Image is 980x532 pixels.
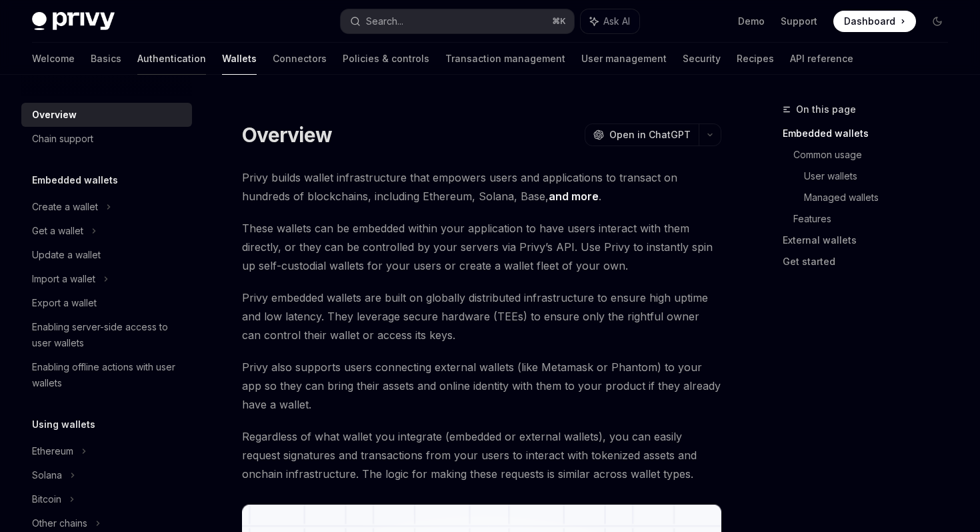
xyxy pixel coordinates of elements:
a: Transaction management [445,43,565,75]
span: Regardless of what wallet you integrate (embedded or external wallets), you can easily request si... [242,427,721,483]
span: ⌘ K [552,16,566,27]
span: Dashboard [844,15,895,28]
h5: Embedded wallets [32,172,118,188]
a: Security [683,43,721,75]
span: Privy also supports users connecting external wallets (like Metamask or Phantom) to your app so t... [242,358,721,414]
div: Chain support [32,131,93,147]
a: External wallets [783,230,959,251]
a: User wallets [804,166,959,187]
a: Recipes [737,43,774,75]
a: Overview [21,103,192,127]
a: API reference [790,43,853,75]
div: Overview [32,107,77,123]
div: Get a wallet [32,223,83,239]
a: and more [549,190,599,204]
span: Open in ChatGPT [609,128,691,142]
div: Create a wallet [32,199,98,215]
a: Support [781,15,817,28]
button: Ask AI [581,9,639,33]
a: Enabling server-side access to user wallets [21,315,192,355]
span: Privy builds wallet infrastructure that empowers users and applications to transact on hundreds o... [242,168,721,206]
div: Ethereum [32,443,73,459]
div: Solana [32,467,62,483]
h5: Using wallets [32,417,95,433]
a: Demo [738,15,765,28]
a: Basics [91,43,121,75]
img: dark logo [32,12,115,31]
a: Connectors [273,43,327,75]
a: Dashboard [833,11,916,32]
div: Export a wallet [32,295,97,311]
a: Update a wallet [21,243,192,267]
div: Enabling offline actions with user wallets [32,359,184,391]
button: Toggle dark mode [927,11,948,32]
a: Export a wallet [21,291,192,315]
a: Enabling offline actions with user wallets [21,355,192,395]
a: Common usage [793,144,959,166]
a: Welcome [32,43,75,75]
a: Embedded wallets [783,123,959,144]
div: Import a wallet [32,271,95,287]
span: Privy embedded wallets are built on globally distributed infrastructure to ensure high uptime and... [242,288,721,344]
div: Bitcoin [32,491,61,507]
div: Search... [366,13,403,29]
a: Authentication [137,43,206,75]
button: Open in ChatGPT [585,123,699,146]
div: Update a wallet [32,247,101,263]
span: On this page [796,101,856,117]
span: Ask AI [603,15,630,28]
a: Managed wallets [804,187,959,208]
div: Enabling server-side access to user wallets [32,319,184,351]
a: Get started [783,251,959,272]
a: User management [581,43,667,75]
div: Other chains [32,515,87,531]
h1: Overview [242,123,332,147]
a: Wallets [222,43,257,75]
span: These wallets can be embedded within your application to have users interact with them directly, ... [242,219,721,275]
button: Search...⌘K [341,9,573,33]
a: Policies & controls [343,43,429,75]
a: Features [793,208,959,230]
a: Chain support [21,127,192,151]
